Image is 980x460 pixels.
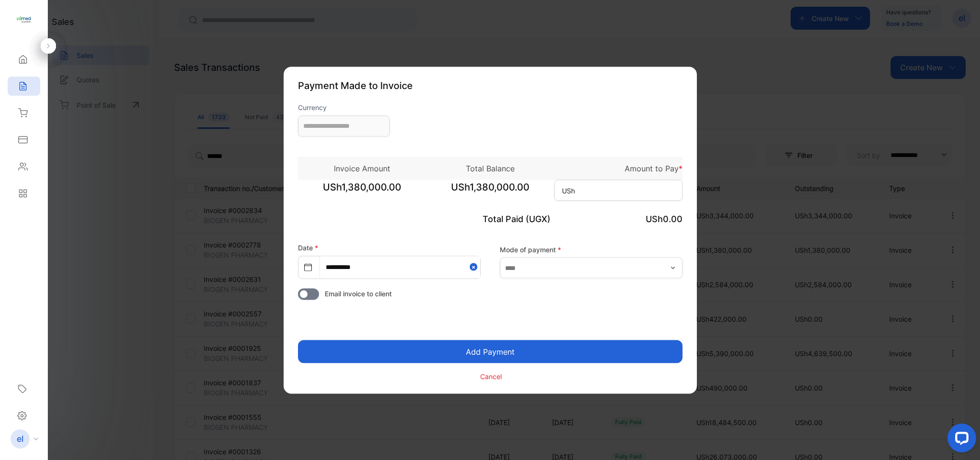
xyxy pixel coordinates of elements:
[470,256,480,278] button: Close
[426,212,554,225] p: Total Paid (UGX)
[298,180,426,203] span: USh1,380,000.00
[646,213,683,224] span: USh0.00
[480,371,502,381] p: Cancel
[562,185,575,195] span: USh
[940,420,980,460] iframe: LiveChat chat widget
[500,245,683,255] label: Mode of payment
[298,102,390,112] label: Currency
[325,288,392,298] span: Email invoice to client
[298,243,318,251] label: Date
[298,162,426,174] p: Invoice Amount
[298,78,683,92] p: Payment Made to Invoice
[426,180,554,203] span: USh1,380,000.00
[426,162,554,174] p: Total Balance
[17,433,23,445] p: el
[298,340,683,363] button: Add Payment
[554,162,683,174] p: Amount to Pay
[17,12,31,27] img: logo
